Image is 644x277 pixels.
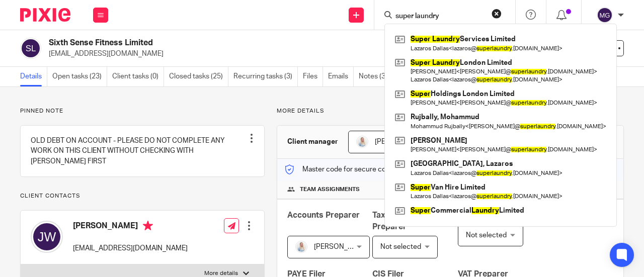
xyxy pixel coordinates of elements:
[375,138,430,145] span: [PERSON_NAME]
[143,221,153,231] i: Primary
[20,67,47,86] a: Details
[277,107,624,115] p: More details
[52,67,107,86] a: Open tasks (23)
[372,211,413,231] span: Tax Return Preparer
[295,241,307,253] img: MC_T&CO_Headshots-25.jpg
[233,67,298,86] a: Recurring tasks (3)
[356,136,368,148] img: MC_T&CO_Headshots-25.jpg
[466,232,507,239] span: Not selected
[287,211,360,219] span: Accounts Preparer
[20,192,265,200] p: Client contacts
[303,67,323,86] a: Files
[49,49,487,59] p: [EMAIL_ADDRESS][DOMAIN_NAME]
[492,9,502,19] button: Clear
[380,243,421,250] span: Not selected
[20,38,41,59] img: svg%3E
[49,38,399,48] h2: Sixth Sense Fitness Limited
[20,107,265,115] p: Pinned note
[31,221,63,253] img: svg%3E
[314,243,369,250] span: [PERSON_NAME]
[20,8,70,22] img: Pixie
[394,12,485,21] input: Search
[73,243,188,253] p: [EMAIL_ADDRESS][DOMAIN_NAME]
[285,164,458,174] p: Master code for secure communications and files
[287,137,338,147] h3: Client manager
[73,221,188,233] h4: [PERSON_NAME]
[300,186,360,194] span: Team assignments
[328,67,354,86] a: Emails
[597,7,613,23] img: svg%3E
[169,67,228,86] a: Closed tasks (25)
[359,67,393,86] a: Notes (3)
[112,67,164,86] a: Client tasks (0)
